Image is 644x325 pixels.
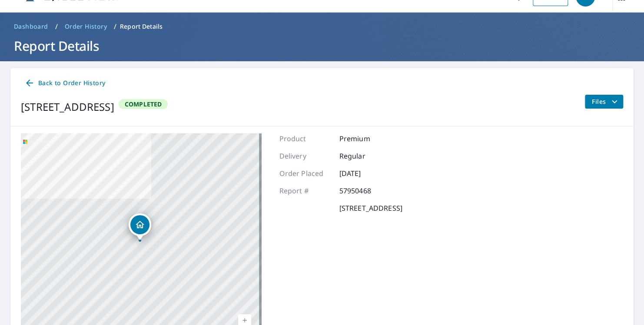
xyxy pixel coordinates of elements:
[21,99,114,115] div: [STREET_ADDRESS]
[129,213,151,240] div: Dropped pin, building 1, Residential property, 621 Depyster Kent, OH 44240
[120,100,167,108] span: Completed
[21,75,109,91] a: Back to Order History
[14,22,48,31] span: Dashboard
[24,78,105,89] span: Back to Order History
[339,151,391,161] p: Regular
[10,37,634,55] h1: Report Details
[279,133,331,144] p: Product
[10,20,52,33] a: Dashboard
[592,96,620,107] span: Files
[65,22,107,31] span: Order History
[10,20,634,33] nav: breadcrumb
[55,21,58,32] li: /
[279,186,331,196] p: Report #
[61,20,110,33] a: Order History
[114,21,116,32] li: /
[339,203,402,213] p: [STREET_ADDRESS]
[584,95,623,109] button: filesDropdownBtn-57950468
[339,133,391,144] p: Premium
[120,22,163,31] p: Report Details
[339,168,391,179] p: [DATE]
[279,168,331,179] p: Order Placed
[279,151,331,161] p: Delivery
[339,186,391,196] p: 57950468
